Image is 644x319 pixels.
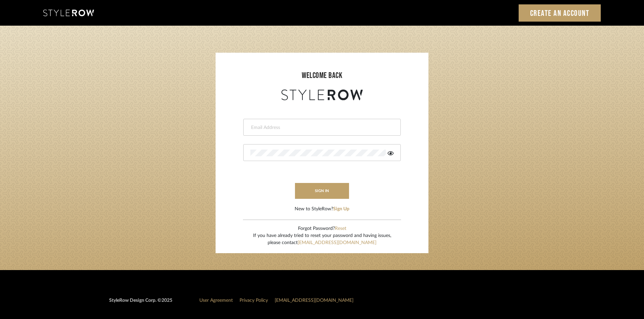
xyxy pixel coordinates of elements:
[199,298,233,303] a: User Agreement
[295,206,349,213] div: New to StyleRow?
[295,183,349,199] button: sign in
[253,232,391,246] div: If you have already tried to reset your password and having issues, please contact
[250,124,392,131] input: Email Address
[519,4,601,22] a: Create an Account
[333,206,349,213] button: Sign Up
[222,70,422,82] div: welcome back
[109,297,172,310] div: StyleRow Design Corp. ©2025
[240,298,268,303] a: Privacy Policy
[253,225,391,232] div: Forgot Password?
[298,240,376,245] a: [EMAIL_ADDRESS][DOMAIN_NAME]
[335,225,346,232] button: Reset
[275,298,353,303] a: [EMAIL_ADDRESS][DOMAIN_NAME]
